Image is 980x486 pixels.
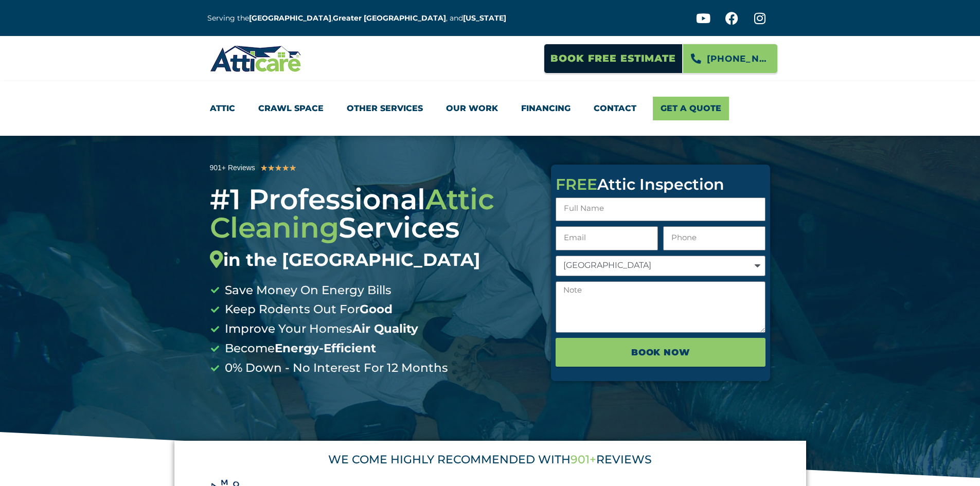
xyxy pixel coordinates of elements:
[556,226,658,250] input: Email
[663,226,765,250] input: Only numbers and phone characters (#, -, *, etc) are accepted.
[446,97,498,120] a: Our Work
[556,177,765,192] div: Attic Inspection
[556,197,765,222] input: Full Name
[347,97,423,120] a: Other Services
[260,161,268,175] i: ★
[275,161,282,175] i: ★
[222,319,418,339] span: Improve Your Homes
[222,358,448,378] span: 0% Down - No Interest For 12 Months
[683,44,778,74] a: [PHONE_NUMBER]
[260,161,296,175] div: 5/5
[360,302,393,316] b: Good
[222,281,391,300] span: Save Money On Energy Bills
[222,300,393,319] span: Keep Rodents Out For
[210,185,536,271] div: #1 Professional Services
[571,453,596,466] span: 901+
[188,454,793,465] div: WE COME HIGHLY RECOMMENDED WITH REVIEWS
[210,182,494,245] span: Attic Cleaning
[282,161,289,175] i: ★
[556,175,597,194] span: FREE
[653,97,729,120] a: Get A Quote
[222,339,376,358] span: Become
[210,97,235,120] a: Attic
[289,161,296,175] i: ★
[521,97,571,120] a: Financing
[210,249,536,271] div: in the [GEOGRAPHIC_DATA]
[544,44,683,74] a: Book Free Estimate
[275,341,376,355] b: Energy-Efficient
[207,12,514,24] p: Serving the , , and
[707,50,770,67] span: [PHONE_NUMBER]
[249,13,331,23] a: [GEOGRAPHIC_DATA]
[631,344,690,361] span: BOOK NOW
[210,97,771,120] nav: Menu
[594,97,636,120] a: Contact
[258,97,324,120] a: Crawl Space
[268,161,275,175] i: ★
[333,13,446,23] a: Greater [GEOGRAPHIC_DATA]
[550,49,676,68] span: Book Free Estimate
[352,321,418,336] b: Air Quality
[210,162,255,174] div: 901+ Reviews
[463,13,506,23] a: [US_STATE]
[556,338,765,367] button: BOOK NOW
